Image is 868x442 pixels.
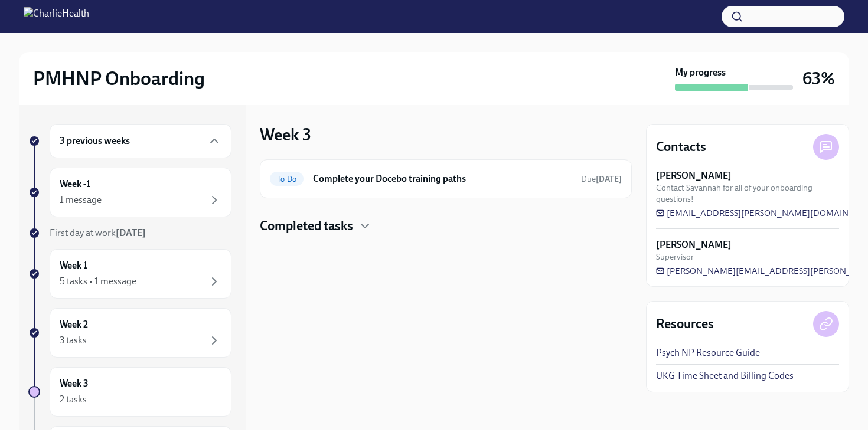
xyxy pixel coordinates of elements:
strong: [DATE] [116,227,146,238]
span: September 30th, 2025 10:00 [581,173,622,185]
a: Week -11 message [28,168,231,217]
a: First day at work[DATE] [28,227,231,240]
a: Psych NP Resource Guide [656,346,760,359]
div: Completed tasks [260,217,632,235]
h3: 63% [802,68,835,89]
strong: My progress [675,66,726,79]
a: To DoComplete your Docebo training pathsDue[DATE] [270,169,622,188]
h4: Resources [656,315,714,333]
h6: Week 2 [60,318,88,331]
span: First day at work [50,227,146,238]
a: Week 32 tasks [28,367,231,417]
span: Due [581,174,622,184]
span: Supervisor [656,251,694,263]
strong: [PERSON_NAME] [656,238,732,251]
h6: Week 1 [60,259,87,272]
h6: Week 3 [60,377,89,390]
h2: PMHNP Onboarding [33,67,205,90]
h3: Week 3 [260,124,311,145]
h6: Complete your Docebo training paths [313,172,572,185]
div: 3 previous weeks [50,124,231,158]
strong: [PERSON_NAME] [656,169,732,182]
h4: Contacts [656,138,706,156]
span: To Do [270,175,304,184]
strong: [DATE] [596,174,622,184]
h6: 3 previous weeks [60,135,130,148]
div: 5 tasks • 1 message [60,275,136,288]
h6: Week -1 [60,178,90,191]
img: CharlieHealth [24,7,89,26]
span: Contact Savannah for all of your onboarding questions! [656,182,839,205]
h4: Completed tasks [260,217,353,235]
a: UKG Time Sheet and Billing Codes [656,369,794,382]
div: 3 tasks [60,334,87,347]
a: Week 15 tasks • 1 message [28,249,231,299]
div: 1 message [60,194,102,207]
a: Week 23 tasks [28,308,231,358]
div: 2 tasks [60,393,87,406]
